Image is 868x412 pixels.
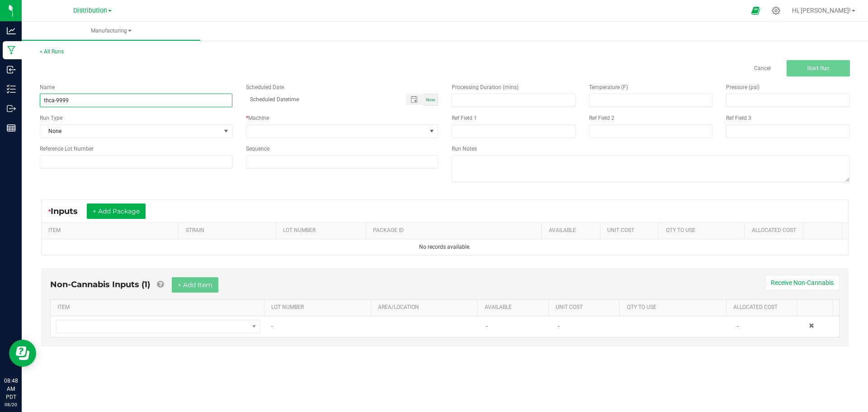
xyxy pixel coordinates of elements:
[283,227,362,234] a: LOT NUMBERSortable
[186,227,273,234] a: STRAINSortable
[40,84,55,90] span: Name
[627,304,723,311] a: QTY TO USESortable
[452,146,477,152] span: Run Notes
[246,146,269,152] span: Sequence
[40,146,94,152] span: Reference Lot Number
[549,227,597,234] a: AVAILABLESortable
[485,304,545,311] a: AVAILABLESortable
[246,84,284,90] span: Scheduled Date
[4,377,18,401] p: 08:48 AM PDT
[7,26,16,35] inline-svg: Analytics
[271,304,367,311] a: LOT NUMBERSortable
[737,323,738,329] span: -
[9,340,36,367] iframe: Resource center
[271,323,273,329] span: -
[787,60,850,76] button: Start Run
[373,227,538,234] a: PACKAGE IDSortable
[248,115,269,121] span: Machine
[40,125,221,137] span: None
[4,401,18,408] p: 08/20
[745,2,766,19] span: Open Ecommerce Menu
[7,65,16,74] inline-svg: Inbound
[810,227,839,234] a: Sortable
[7,46,16,55] inline-svg: Manufacturing
[452,115,477,121] span: Ref Field 1
[726,115,751,121] span: Ref Field 3
[87,204,146,219] button: + Add Package
[452,84,519,90] span: Processing Duration (mins)
[406,94,424,105] span: Toggle popup
[752,227,800,234] a: Allocated CostSortable
[57,304,260,311] a: ITEMSortable
[486,323,487,329] span: -
[22,22,200,41] a: Manufacturing
[765,275,840,290] button: Receive Non-Cannabis
[607,227,655,234] a: Unit CostSortable
[42,239,848,255] td: No records available.
[666,227,741,234] a: QTY TO USESortable
[589,84,628,90] span: Temperature (F)
[589,115,614,121] span: Ref Field 2
[172,277,218,293] button: + Add Item
[378,304,474,311] a: AREA/LOCATIONSortable
[50,279,150,289] span: Non-Cannabis Inputs (1)
[246,94,397,105] input: Scheduled Datetime
[807,65,830,71] span: Start Run
[770,6,782,15] div: Manage settings
[7,85,16,94] inline-svg: Inventory
[40,114,62,122] span: Run Type
[157,279,164,289] a: Add Non-Cannabis items that were also consumed in the run (e.g. gloves and packaging); Also add N...
[40,48,64,55] a: < All Runs
[56,320,260,333] span: NO DATA FOUND
[51,206,87,216] span: Inputs
[558,323,559,329] span: -
[7,123,16,133] inline-svg: Reports
[733,304,794,311] a: Allocated CostSortable
[426,97,435,102] span: Now
[556,304,616,311] a: Unit CostSortable
[48,227,175,234] a: ITEMSortable
[246,124,439,138] span: NO DATA FOUND
[805,304,830,311] a: Sortable
[792,7,851,14] span: Hi, [PERSON_NAME]!
[22,27,200,35] span: Manufacturing
[754,65,771,72] a: Cancel
[73,7,107,14] span: Distribution
[726,84,759,90] span: Pressure (psi)
[7,104,16,113] inline-svg: Outbound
